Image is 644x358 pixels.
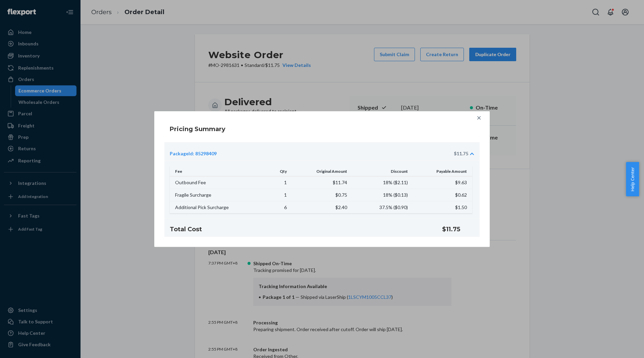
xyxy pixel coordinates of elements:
[412,176,472,189] td: $9.63
[412,201,472,213] td: $1.50
[261,166,291,176] th: Qty
[170,189,261,201] td: Fragile Surcharge
[291,189,351,201] td: $0.75
[351,176,412,189] td: 18% ( $2.11 )
[170,150,217,157] div: PackageId: 85298409
[170,166,261,176] th: Fee
[170,124,225,133] h4: Pricing Summary
[170,201,261,213] td: Additional Pick Surcharge
[291,201,351,213] td: $2.40
[291,176,351,189] td: $11.74
[412,166,472,176] th: Payable Amount
[170,176,261,189] td: Outbound Fee
[261,176,291,189] td: 1
[351,201,412,213] td: 37.5% ( $0.90 )
[442,225,474,234] h4: $11.75
[291,166,351,176] th: Original Amount
[261,201,291,213] td: 6
[454,150,468,157] div: $11.75
[261,189,291,201] td: 1
[351,166,412,176] th: Discount
[170,225,426,234] h4: Total Cost
[351,189,412,201] td: 18% ( $0.13 )
[412,189,472,201] td: $0.62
